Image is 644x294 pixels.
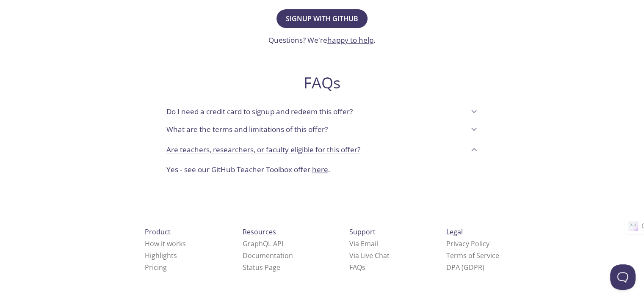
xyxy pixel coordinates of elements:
[166,124,328,135] p: What are the terms and limitations of this offer?
[349,251,390,260] a: Via Live Chat
[243,239,283,248] a: GraphQL API
[166,106,353,117] p: Do I need a credit card to signup and redeem this offer?
[268,35,376,46] h3: Questions? We're .
[145,239,186,248] a: How it works
[145,227,171,236] span: Product
[286,13,358,25] span: Signup with GitHub
[160,102,485,120] div: Do I need a credit card to signup and redeem this offer?
[610,264,636,290] iframe: Help Scout Beacon - Open
[349,263,365,272] a: FAQ
[160,120,485,138] div: What are the terms and limitations of this offer?
[349,227,376,236] span: Support
[160,161,485,182] div: Are teachers, researchers, or faculty eligible for this offer?
[145,251,177,260] a: Highlights
[160,138,485,161] div: Are teachers, researchers, or faculty eligible for this offer?
[166,144,360,155] p: Are teachers, researchers, or faculty eligible for this offer?
[160,73,485,92] h2: FAQs
[362,263,365,272] span: s
[446,263,484,272] a: DPA (GDPR)
[276,9,368,28] button: Signup with GitHub
[145,263,167,272] a: Pricing
[312,165,328,174] a: here
[243,227,276,236] span: Resources
[243,251,293,260] a: Documentation
[446,251,499,260] a: Terms of Service
[166,164,478,175] p: Yes - see our GitHub Teacher Toolbox offer .
[446,227,463,236] span: Legal
[446,239,489,248] a: Privacy Policy
[349,239,378,248] a: Via Email
[327,35,373,45] a: happy to help
[243,263,280,272] a: Status Page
